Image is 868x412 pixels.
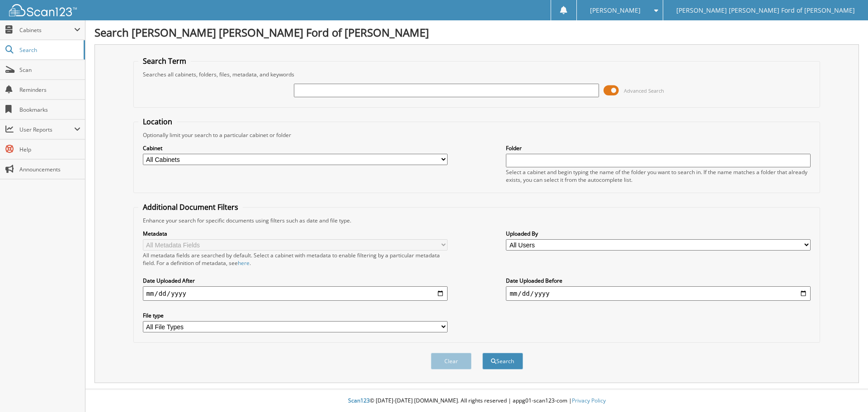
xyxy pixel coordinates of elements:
span: Search [19,46,79,54]
img: scan123-logo-white.svg [9,4,77,16]
span: [PERSON_NAME] [590,8,641,13]
span: User Reports [19,126,74,133]
button: Clear [431,353,472,369]
input: end [506,286,811,301]
label: Date Uploaded Before [506,277,811,284]
label: Uploaded By [506,230,811,237]
span: Bookmarks [19,106,80,114]
span: Advanced Search [624,87,664,94]
label: Cabinet [143,144,448,152]
div: © [DATE]-[DATE] [DOMAIN_NAME]. All rights reserved | appg01-scan123-com | [85,390,868,412]
label: File type [143,312,448,319]
legend: Location [138,117,177,127]
button: Search [482,353,523,369]
span: Help [19,146,80,153]
div: Searches all cabinets, folders, files, metadata, and keywords [138,71,816,78]
span: Announcements [19,166,80,173]
a: Privacy Policy [572,397,606,404]
legend: Additional Document Filters [138,202,243,212]
label: Folder [506,144,811,152]
input: start [143,286,448,301]
span: Scan [19,66,80,74]
span: [PERSON_NAME] [PERSON_NAME] Ford of [PERSON_NAME] [676,8,855,13]
span: Scan123 [348,397,370,404]
label: Metadata [143,230,448,237]
a: here [238,259,250,267]
div: Select a cabinet and begin typing the name of the folder you want to search in. If the name match... [506,168,811,184]
span: Cabinets [19,26,74,34]
legend: Search Term [138,56,191,66]
div: Optionally limit your search to a particular cabinet or folder [138,131,816,139]
h1: Search [PERSON_NAME] [PERSON_NAME] Ford of [PERSON_NAME] [94,25,859,40]
span: Reminders [19,86,80,94]
div: All metadata fields are searched by default. Select a cabinet with metadata to enable filtering b... [143,251,448,267]
div: Enhance your search for specific documents using filters such as date and file type. [138,217,816,224]
label: Date Uploaded After [143,277,448,284]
